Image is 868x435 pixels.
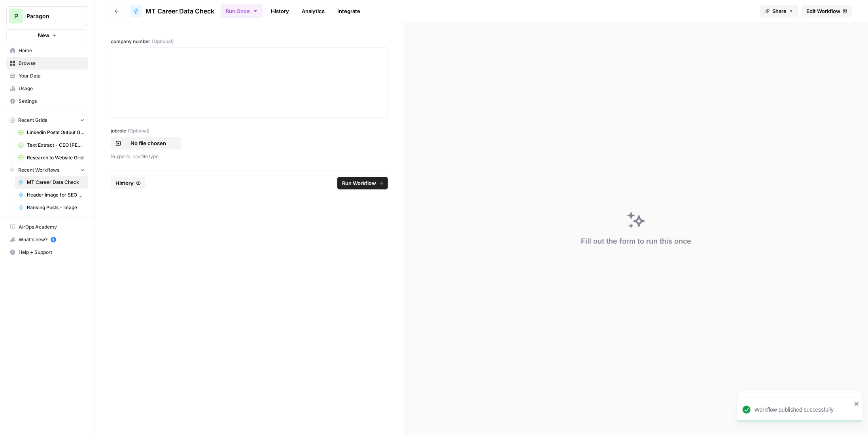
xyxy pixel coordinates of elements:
span: Paragon [26,12,74,20]
p: Supports .csv file type [111,153,388,161]
p: No file chosen [123,139,174,147]
span: Usage [19,85,85,92]
div: Workflow published successfully [755,406,852,414]
button: What's new? 5 [6,233,88,246]
a: Linkedin Posts Output Grid [15,126,88,139]
a: MT Career Data Check [130,5,214,17]
a: Home [6,44,88,57]
span: Settings [19,98,85,105]
button: History [111,177,146,189]
a: Usage [6,82,88,95]
span: Research to Website Grid [27,154,85,161]
span: Run Workflow [342,179,376,187]
span: Header Image for SEO Article [27,191,85,199]
button: Recent Grids [6,114,88,126]
span: History [115,179,134,187]
a: Your Data [6,70,88,82]
button: Help + Support [6,246,88,259]
span: Recent Grids [18,117,47,124]
span: P [14,11,18,21]
span: Browse [19,60,85,67]
button: Workspace: Paragon [6,6,88,26]
label: jobrole [111,127,388,134]
a: Settings [6,95,88,108]
span: Edit Workflow [806,7,840,15]
span: Your Data [19,72,85,79]
a: Integrate [333,5,365,17]
button: Share [760,5,798,17]
span: Recent Workflows [18,166,59,174]
button: No file chosen [111,137,181,149]
a: History [266,5,294,17]
div: Fill out the form to run this once [581,236,691,247]
a: Text Extract - CEO [PERSON_NAME] [15,139,88,151]
a: Edit Workflow [802,5,852,17]
span: (Optional) [128,127,149,134]
span: Help + Support [19,249,85,256]
span: Share [772,7,787,15]
a: Header Image for SEO Article [15,189,88,201]
a: Browse [6,57,88,70]
a: Analytics [297,5,329,17]
a: AirOps Academy [6,221,88,233]
button: Run Once [221,4,263,18]
span: New [38,31,49,39]
a: 5 [51,237,56,242]
a: Research to Website Grid [15,151,88,164]
span: Linkedin Posts Output Grid [27,129,85,136]
span: AirOps Academy [19,223,85,231]
text: 5 [52,238,54,242]
a: MT Career Data Check [15,176,88,189]
a: Ranking Posts - Image [15,201,88,214]
span: Ranking Posts - Image [27,204,85,211]
button: New [6,29,88,41]
label: company number [111,38,388,45]
div: What's new? [7,234,88,246]
span: Home [19,47,85,54]
span: MT Career Data Check [27,179,85,186]
span: (Optional) [152,38,174,45]
button: Run Workflow [337,177,388,189]
span: Text Extract - CEO [PERSON_NAME] [27,142,85,149]
button: Recent Workflows [6,164,88,176]
button: close [854,401,860,407]
span: MT Career Data Check [146,6,214,16]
